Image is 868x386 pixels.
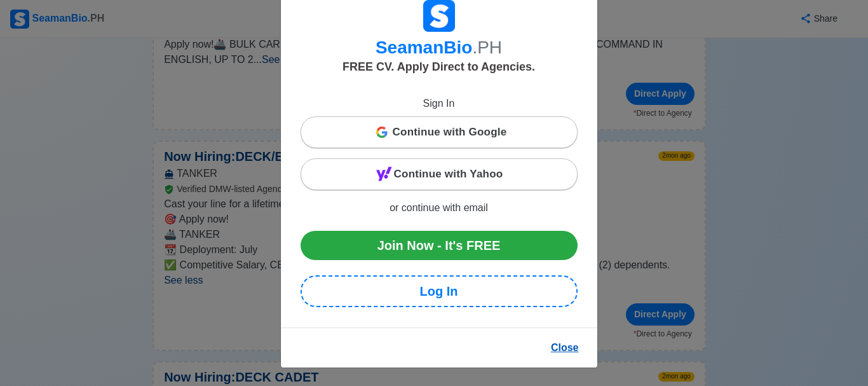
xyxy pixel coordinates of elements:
[393,120,507,145] span: Continue with Google
[301,37,578,59] h3: SeamanBio
[301,200,578,216] p: or continue with email
[301,96,578,111] p: Sign In
[301,116,578,148] button: Continue with Google
[301,231,578,260] a: Join Now - It's FREE
[301,275,578,307] a: Log In
[394,162,503,187] span: Continue with Yahoo
[342,60,535,73] span: FREE CV. Apply Direct to Agencies.
[472,38,502,57] span: .PH
[543,336,587,360] button: Close
[301,158,578,190] button: Continue with Yahoo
